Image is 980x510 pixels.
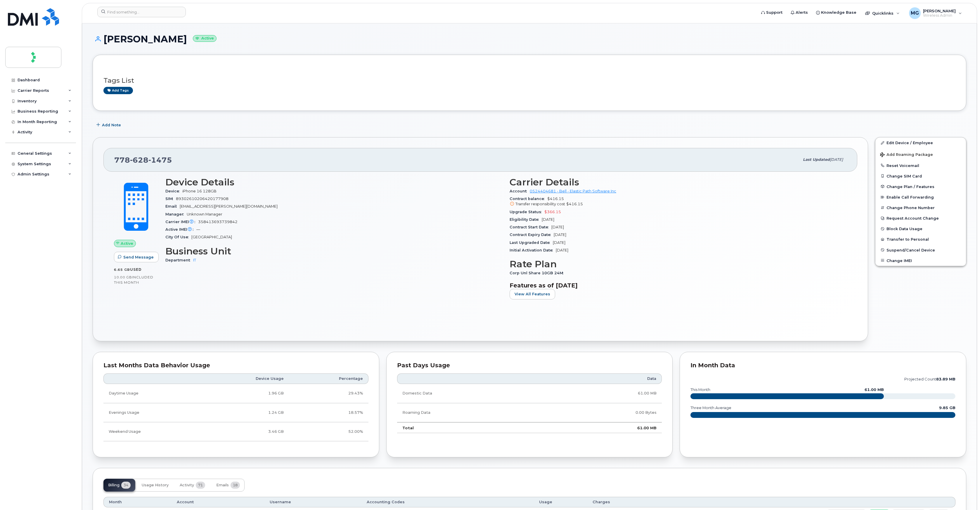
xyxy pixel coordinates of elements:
[130,156,148,164] span: 628
[114,252,159,262] button: Send Message
[196,482,205,489] span: 71
[690,387,710,392] text: this month
[510,197,847,207] span: $416.15
[904,377,955,381] text: projected count
[102,122,121,128] span: Add Note
[103,403,201,422] td: Evenings Usage
[875,192,966,202] button: Enable Call Forwarding
[875,245,966,255] button: Suspend/Cancel Device
[865,387,884,392] text: 61.00 MB
[803,157,830,162] span: Last updated
[165,220,198,224] span: Carrier IMEI
[566,202,583,206] span: $416.15
[875,223,966,234] button: Block Data Usage
[397,384,546,403] td: Domestic Data
[103,497,172,507] th: Month
[165,212,187,216] span: Manager
[165,235,191,239] span: City Of Use
[886,184,934,189] span: Change Plan / Features
[551,225,564,229] span: [DATE]
[264,497,361,507] th: Username
[554,232,566,237] span: [DATE]
[165,258,193,262] span: Department
[510,259,847,269] h3: Rate Plan
[103,384,201,403] td: Daytime Usage
[553,240,565,245] span: [DATE]
[875,181,966,192] button: Change Plan / Features
[510,232,554,237] span: Contract Expiry Date
[361,497,534,507] th: Accounting Codes
[510,225,551,229] span: Contract Start Date
[196,227,200,232] span: —
[875,255,966,266] button: Change IMEI
[191,235,232,239] span: [GEOGRAPHIC_DATA]
[510,240,553,245] span: Last Upgraded Date
[103,422,368,441] tr: Friday from 6:00pm to Monday 8:00am
[875,137,966,148] a: Edit Device / Employee
[193,35,217,42] small: Active
[510,282,847,289] h3: Features as of [DATE]
[587,497,651,507] th: Charges
[123,254,154,260] span: Send Message
[187,212,222,216] span: Unknown Manager
[875,160,966,171] button: Reset Voicemail
[546,384,662,403] td: 61.00 MB
[875,234,966,244] button: Transfer to Personal
[936,377,955,381] tspan: 83.89 MB
[93,34,966,44] h1: [PERSON_NAME]
[165,197,176,201] span: SIM
[114,156,172,164] span: 778
[546,422,662,433] td: 61.00 MB
[397,363,662,368] div: Past Days Usage
[165,227,196,232] span: Active IMEI
[542,217,554,222] span: [DATE]
[546,403,662,422] td: 0.00 Bytes
[114,275,153,285] span: included this month
[510,217,542,222] span: Eligibility Date
[515,291,550,297] span: View All Features
[193,258,196,262] a: IT
[515,202,565,206] span: Transfer responsibility cost
[544,210,561,214] span: $366.15
[510,289,555,299] button: View All Features
[172,497,264,507] th: Account
[690,406,731,410] text: three month average
[546,373,662,384] th: Data
[289,384,368,403] td: 29.43%
[130,267,142,272] span: used
[165,189,182,193] span: Device
[289,403,368,422] td: 18.57%
[939,406,955,410] text: 9.85 GB
[93,120,126,130] button: Add Note
[875,213,966,223] button: Request Account Change
[510,248,556,252] span: Initial Activation Date
[103,403,368,422] tr: Weekdays from 6:00pm to 8:00am
[534,497,587,507] th: Usage
[121,241,133,246] span: Active
[510,271,566,275] span: Corp Unl Share 10GB 24M
[530,189,616,193] a: 0524404681 - Bell - Elastic Path Software Inc
[886,248,935,252] span: Suspend/Cancel Device
[176,197,228,201] span: 89302610206420177908
[103,363,368,368] div: Last Months Data Behavior Usage
[201,403,289,422] td: 1.24 GB
[148,156,172,164] span: 1475
[201,384,289,403] td: 1.96 GB
[165,246,503,256] h3: Business Unit
[830,157,843,162] span: [DATE]
[103,77,955,84] h3: Tags List
[510,197,547,201] span: Contract balance
[180,204,278,209] span: [EMAIL_ADDRESS][PERSON_NAME][DOMAIN_NAME]
[289,373,368,384] th: Percentage
[690,363,955,368] div: In Month Data
[165,177,503,187] h3: Device Details
[289,422,368,441] td: 52.00%
[510,177,847,187] h3: Carrier Details
[231,482,240,489] span: 18
[886,195,934,199] span: Enable Call Forwarding
[875,171,966,181] button: Change SIM Card
[103,422,201,441] td: Weekend Usage
[165,204,180,209] span: Email
[510,210,544,214] span: Upgrade Status
[201,422,289,441] td: 3.46 GB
